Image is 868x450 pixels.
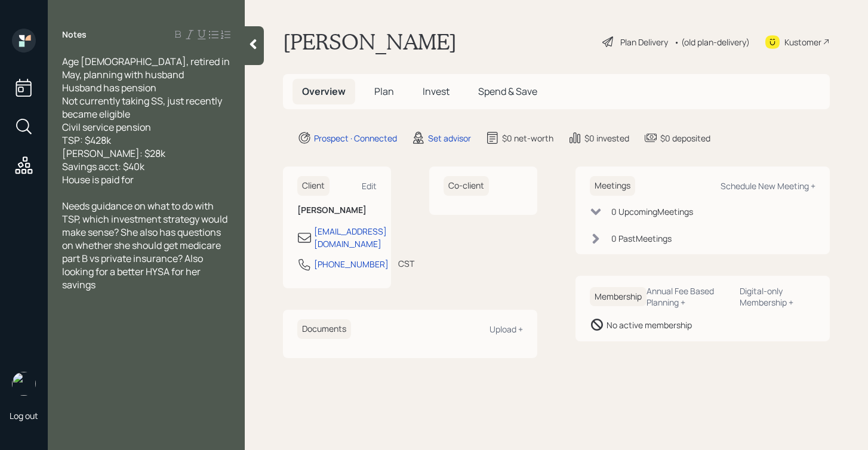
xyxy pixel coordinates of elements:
[490,323,523,335] div: Upload +
[607,319,692,331] div: No active membership
[674,36,750,48] div: • (old plan-delivery)
[62,134,111,147] span: TSP: $428k
[62,160,144,173] span: Savings acct: $40k
[502,132,553,144] div: $0 net-worth
[302,85,346,98] span: Overview
[423,85,450,98] span: Invest
[584,132,629,144] div: $0 invested
[62,147,165,160] span: [PERSON_NAME]: $28k
[620,36,668,48] div: Plan Delivery
[314,225,387,250] div: [EMAIL_ADDRESS][DOMAIN_NAME]
[62,29,87,41] label: Notes
[297,176,330,196] h6: Client
[62,55,232,81] span: Age [DEMOGRAPHIC_DATA], retired in May, planning with husband
[374,85,394,98] span: Plan
[611,205,693,218] div: 0 Upcoming Meeting s
[297,319,351,339] h6: Documents
[314,258,389,270] div: [PHONE_NUMBER]
[62,199,229,291] span: Needs guidance on what to do with TSP, which investment strategy would make sense? She also has q...
[362,180,377,192] div: Edit
[62,81,156,94] span: Husband has pension
[62,94,224,121] span: Not currently taking SS, just recently became eligible
[647,285,730,308] div: Annual Fee Based Planning +
[590,287,647,307] h6: Membership
[784,36,821,48] div: Kustomer
[314,132,397,144] div: Prospect · Connected
[590,176,635,196] h6: Meetings
[611,232,672,245] div: 0 Past Meeting s
[444,176,489,196] h6: Co-client
[398,257,414,270] div: CST
[12,372,36,396] img: retirable_logo.png
[721,180,815,192] div: Schedule New Meeting +
[297,205,377,215] h6: [PERSON_NAME]
[283,29,457,55] h1: [PERSON_NAME]
[478,85,537,98] span: Spend & Save
[10,410,38,421] div: Log out
[62,121,151,134] span: Civil service pension
[660,132,710,144] div: $0 deposited
[428,132,471,144] div: Set advisor
[740,285,815,308] div: Digital-only Membership +
[62,173,134,186] span: House is paid for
